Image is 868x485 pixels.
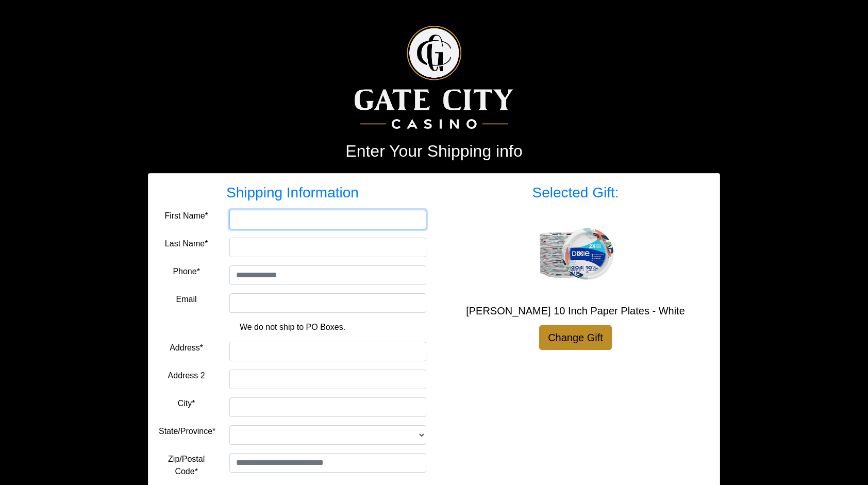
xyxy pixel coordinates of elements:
label: Address 2 [168,370,205,382]
a: Change Gift [539,325,612,350]
p: We do not ship to PO Boxes. [166,321,419,333]
h5: [PERSON_NAME] 10 Inch Paper Plates - White [442,305,709,317]
label: Email [176,293,197,306]
label: Address* [170,342,203,354]
label: Zip/Postal Code* [159,453,214,478]
label: State/Province* [159,425,215,438]
img: Logo [355,26,513,129]
h3: Selected Gift: [442,184,709,202]
label: First Name* [164,210,208,222]
label: City* [178,397,195,410]
label: Phone* [173,265,200,278]
label: Last Name* [165,238,208,250]
h2: Enter Your Shipping info [148,141,720,161]
h3: Shipping Information [159,184,426,202]
img: Dixie 10 Inch Paper Plates - White [535,214,617,296]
